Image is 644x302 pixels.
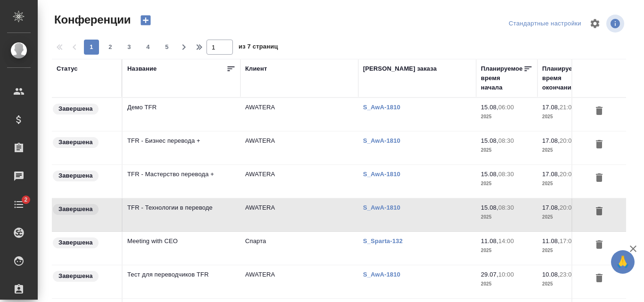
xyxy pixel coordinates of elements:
span: Конференции [52,12,131,27]
p: 15.08, [481,204,498,211]
p: Завершена [58,238,93,247]
p: 2025 [481,179,533,188]
p: 15.08, [481,171,498,178]
p: 17:00 [560,237,575,245]
div: Статус [57,64,78,73]
div: Название [127,64,157,73]
a: S_Sparta-132 [363,237,410,245]
div: [PERSON_NAME] заказа [363,64,437,73]
span: 2 [18,195,33,204]
button: 5 [159,40,174,55]
p: Завершена [58,104,93,114]
button: Удалить [591,136,607,154]
a: S_AwA-1810 [363,204,407,211]
p: 2025 [481,246,533,255]
p: 2025 [542,179,594,188]
button: Удалить [591,170,607,187]
td: TFR - Мастерство перевода + [123,165,240,198]
p: 17.08, [542,137,560,144]
p: 23:00 [560,271,575,278]
button: 3 [122,40,137,55]
p: 08:30 [498,171,514,178]
p: 11.08, [542,237,560,245]
p: 2025 [542,112,594,122]
a: 2 [2,193,35,216]
p: 08:30 [498,204,514,211]
button: Удалить [591,237,607,254]
div: Планируемое время начала [481,64,523,92]
div: Клиент [245,64,267,73]
span: 4 [140,42,156,52]
td: Тест для переводчиков TFR [123,265,240,298]
a: S_AwA-1810 [363,137,407,144]
td: TFR - Бизнес перевода + [123,131,240,164]
p: 2025 [481,279,533,289]
p: 10:00 [498,271,514,278]
p: 10.08, [542,271,560,278]
button: Создать [134,12,157,28]
button: Удалить [591,203,607,220]
td: AWATERA [240,265,358,298]
td: TFR - Технологии в переводе [123,198,240,231]
button: 2 [103,40,118,55]
p: 20:00 [560,171,575,178]
p: 2025 [542,279,594,289]
p: 20:00 [560,137,575,144]
p: 17.08, [542,104,560,111]
span: 2 [103,42,118,52]
a: S_AwA-1810 [363,171,407,178]
p: 14:00 [498,237,514,245]
button: 🙏 [611,250,635,274]
button: 4 [140,40,156,55]
button: Удалить [591,103,607,120]
p: 06:00 [498,104,514,111]
td: Спарта [240,232,358,265]
p: Завершена [58,138,93,147]
td: AWATERA [240,98,358,131]
p: 20:00 [560,204,575,211]
p: 2025 [481,112,533,122]
p: 21:00 [560,104,575,111]
span: Посмотреть информацию [606,15,626,33]
p: 2025 [481,146,533,155]
span: Настроить таблицу [584,12,606,35]
a: S_AwA-1810 [363,104,407,111]
td: AWATERA [240,198,358,231]
span: из 7 страниц [239,41,278,55]
button: Удалить [591,270,607,287]
span: 🙏 [615,252,631,272]
p: 15.08, [481,137,498,144]
div: Планируемое время окончания [542,64,585,92]
p: 08:30 [498,137,514,144]
p: 11.08, [481,237,498,245]
span: 5 [159,42,174,52]
td: Демо TFR [123,98,240,131]
p: 2025 [542,212,594,222]
p: Завершена [58,204,93,214]
p: 17.08, [542,204,560,211]
td: AWATERA [240,165,358,198]
div: split button [506,16,584,31]
p: Завершена [58,171,93,180]
td: Meeting with CEO [123,232,240,265]
a: S_AwA-1810 [363,271,407,278]
p: 29.07, [481,271,498,278]
p: 2025 [481,212,533,222]
td: AWATERA [240,131,358,164]
p: 17.08, [542,171,560,178]
span: 3 [122,42,137,52]
p: 15.08, [481,104,498,111]
p: Завершена [58,271,93,281]
p: 2025 [542,246,594,255]
p: 2025 [542,146,594,155]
